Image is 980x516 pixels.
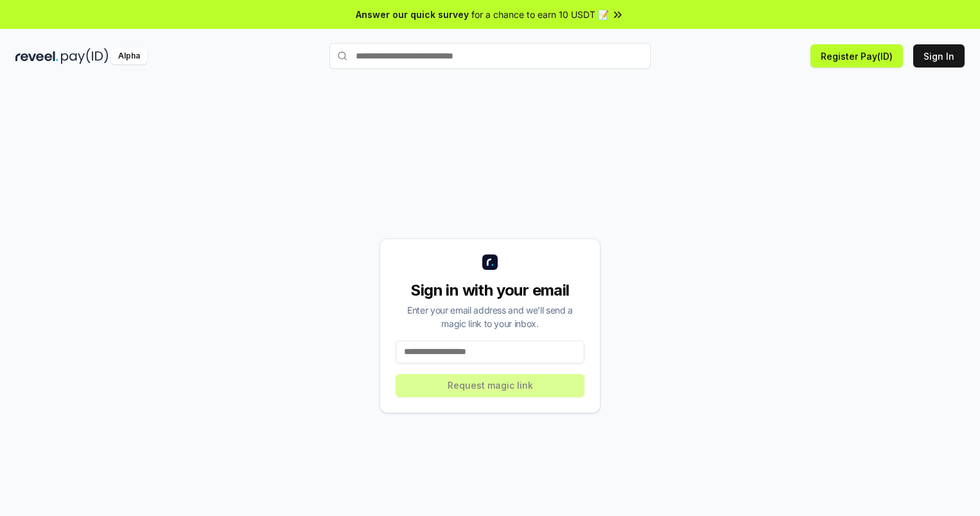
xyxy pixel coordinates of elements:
button: Register Pay(ID) [810,44,903,67]
img: logo_small [482,254,498,270]
div: Enter your email address and we’ll send a magic link to your inbox. [396,303,584,330]
span: for a chance to earn 10 USDT 📝 [471,8,609,21]
div: Sign in with your email [396,280,584,301]
img: pay_id [61,48,109,64]
img: reveel_dark [15,48,58,64]
span: Answer our quick survey [356,8,469,21]
div: Alpha [111,48,147,64]
button: Sign In [913,44,965,67]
